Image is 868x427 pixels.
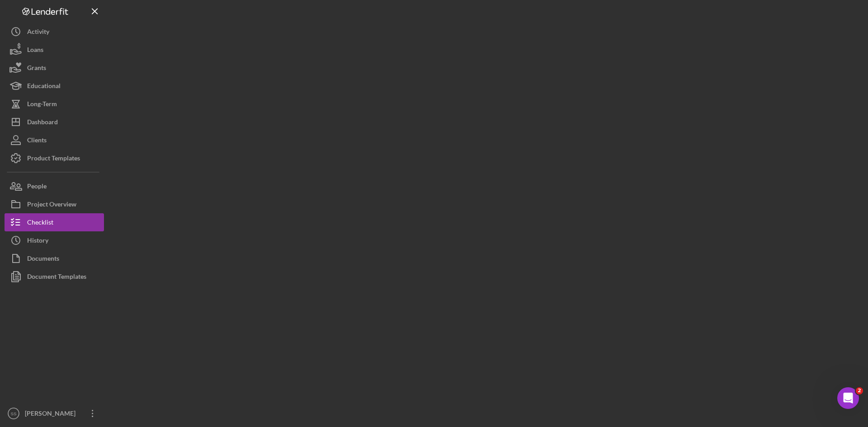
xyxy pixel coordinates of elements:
div: Long-Term [27,95,57,115]
button: Documents [5,249,104,267]
div: Document Templates [27,267,86,288]
div: History [27,231,48,252]
div: [PERSON_NAME] [23,404,81,425]
div: Project Overview [27,195,76,216]
div: Dashboard [27,113,58,133]
button: Long-Term [5,95,104,113]
text: SS [11,411,17,416]
button: Activity [5,23,104,41]
div: Educational [27,77,61,97]
button: People [5,177,104,195]
button: Loans [5,41,104,59]
div: Grants [27,59,46,79]
button: Clients [5,131,104,149]
button: Checklist [5,213,104,231]
button: SS[PERSON_NAME] [5,404,104,422]
div: Loans [27,41,43,61]
div: Checklist [27,213,53,234]
button: Grants [5,59,104,77]
div: Product Templates [27,149,80,169]
button: Dashboard [5,113,104,131]
div: People [27,177,47,197]
iframe: Intercom live chat [837,387,859,409]
div: Clients [27,131,47,151]
div: Documents [27,249,59,270]
span: 2 [856,387,863,394]
button: Educational [5,77,104,95]
button: History [5,231,104,249]
button: Project Overview [5,195,104,213]
button: Document Templates [5,267,104,286]
button: Product Templates [5,149,104,167]
div: Activity [27,23,49,43]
